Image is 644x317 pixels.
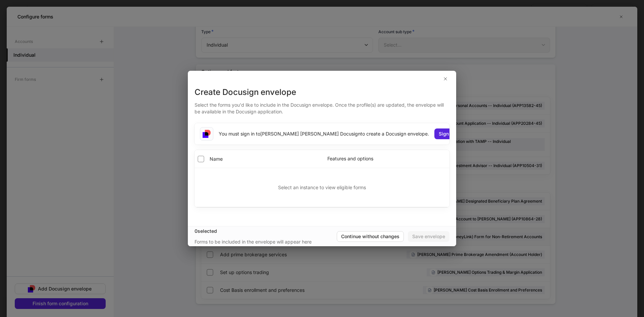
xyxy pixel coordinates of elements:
button: Continue without changes [337,231,404,242]
button: Sign in [434,128,459,139]
button: Save envelope [408,231,449,242]
span: Name [210,156,223,162]
div: Forms to be included in the envelope will appear here [195,239,312,245]
div: 0 selected [195,228,337,234]
div: Select the forms you'd like to include in the Docusign envelope. Once the profile(s) are updated,... [195,98,449,115]
div: Sign in [439,130,454,137]
div: Create Docusign envelope [195,87,449,98]
div: You must sign in to [PERSON_NAME] [PERSON_NAME] Docusign to create a Docusign envelope. [219,130,429,137]
p: Select an instance to view eligible forms [278,184,366,191]
div: Continue without changes [341,233,399,240]
th: Features and options [322,150,449,168]
div: Save envelope [412,233,445,240]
